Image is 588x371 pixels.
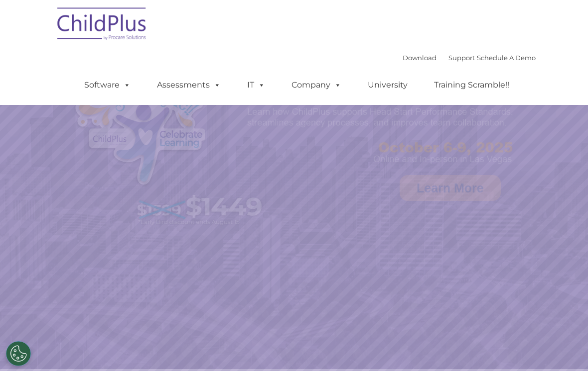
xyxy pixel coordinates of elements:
[424,75,519,95] a: Training Scramble!!
[358,75,418,95] a: University
[403,54,536,62] font: |
[74,75,141,95] a: Software
[477,54,536,62] a: Schedule A Demo
[52,0,152,50] img: ChildPlus by Procare Solutions
[6,341,31,366] button: Cookies Settings
[147,75,231,95] a: Assessments
[403,54,437,62] a: Download
[282,75,351,95] a: Company
[448,54,475,62] a: Support
[237,75,275,95] a: IT
[400,175,501,201] a: Learn More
